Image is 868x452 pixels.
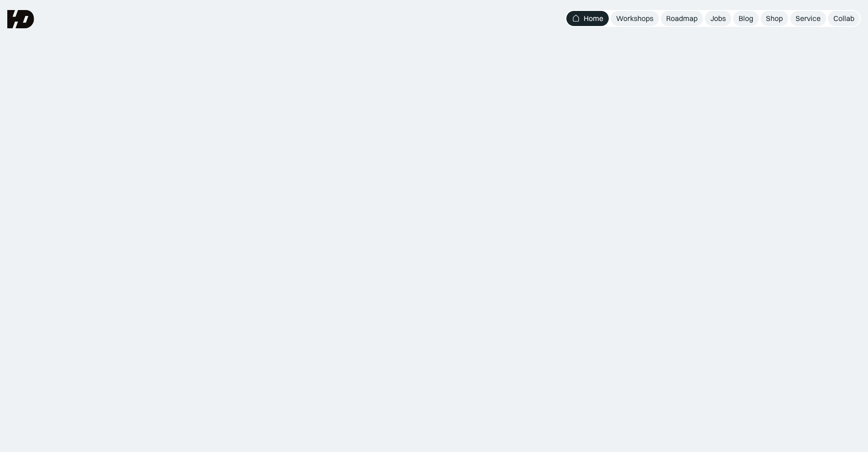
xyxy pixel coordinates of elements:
[584,14,603,23] div: Home
[833,14,854,23] div: Collab
[739,14,753,23] div: Blog
[766,14,783,23] div: Shop
[760,11,788,26] a: Shop
[733,11,759,26] a: Blog
[616,14,653,23] div: Workshops
[790,11,826,26] a: Service
[710,14,726,23] div: Jobs
[611,11,659,26] a: Workshops
[828,11,860,26] a: Collab
[661,11,703,26] a: Roadmap
[796,14,821,23] div: Service
[566,11,609,26] a: Home
[705,11,731,26] a: Jobs
[666,14,698,23] div: Roadmap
